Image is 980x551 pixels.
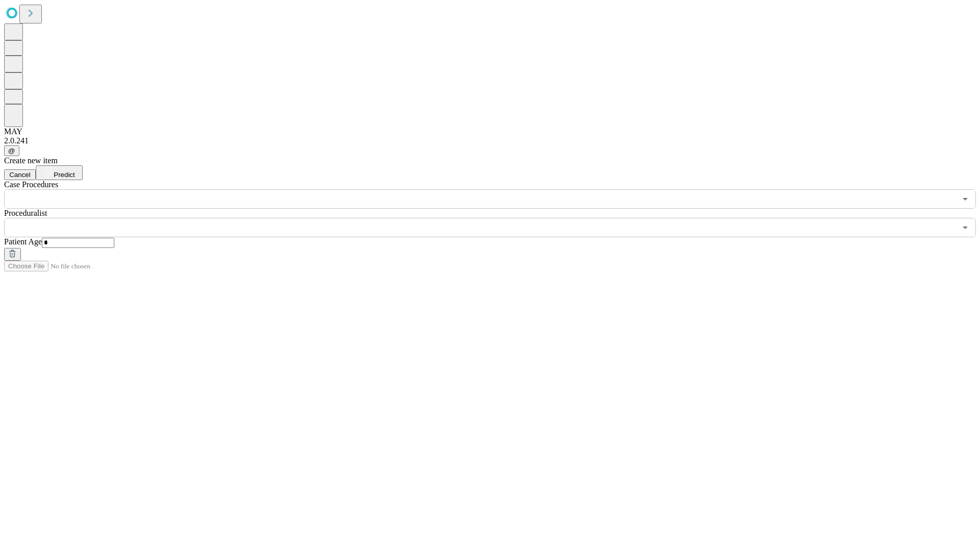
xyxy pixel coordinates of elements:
button: Predict [36,165,83,180]
span: Patient Age [4,237,42,246]
div: 2.0.241 [4,136,976,145]
span: Scheduled Procedure [4,180,58,189]
div: MAY [4,127,976,136]
span: @ [8,147,15,155]
span: Cancel [9,171,31,179]
button: @ [4,145,19,156]
button: Open [958,192,972,206]
span: Create new item [4,156,58,165]
span: Predict [54,171,75,179]
span: Proceduralist [4,209,47,217]
button: Cancel [4,169,36,180]
button: Open [958,220,972,235]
